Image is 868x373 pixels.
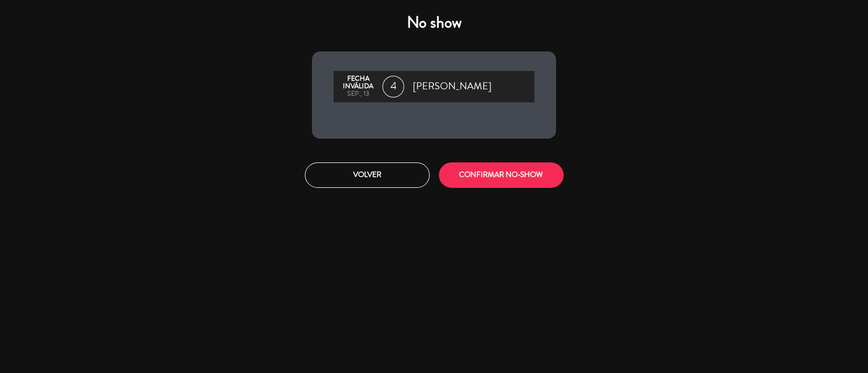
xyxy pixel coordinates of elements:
div: sep., 13 [339,90,377,98]
button: CONFIRMAR NO-SHOW [439,162,564,188]
span: [PERSON_NAME] [413,78,492,95]
span: 4 [382,76,404,97]
h4: No show [312,13,556,32]
button: Volver [305,162,430,188]
div: Fecha inválida [339,75,377,90]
